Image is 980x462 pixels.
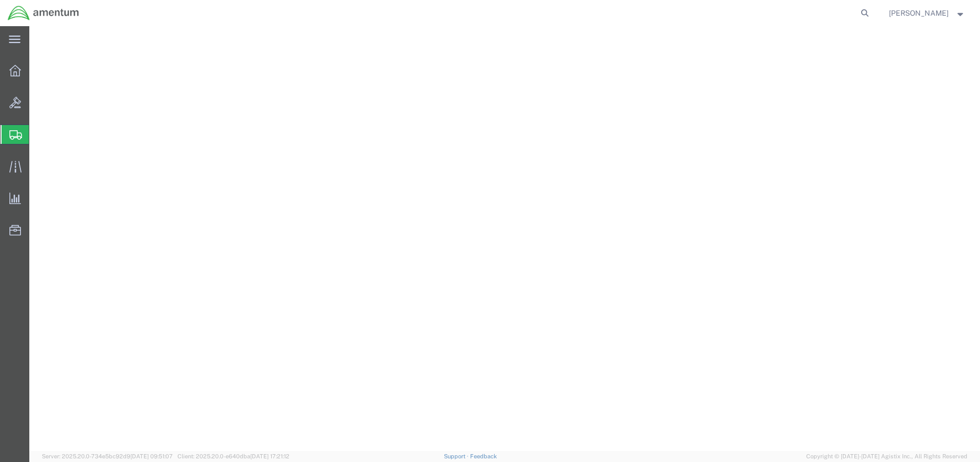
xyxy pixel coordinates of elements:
span: [DATE] 09:51:07 [130,453,173,459]
span: Copyright © [DATE]-[DATE] Agistix Inc., All Rights Reserved [806,452,967,461]
img: logo [7,5,80,21]
button: [PERSON_NAME] [888,7,966,19]
a: Feedback [470,453,497,459]
span: Michael Aranda [889,7,949,19]
iframe: FS Legacy Container [29,26,980,451]
span: Server: 2025.20.0-734e5bc92d9 [42,453,173,459]
a: Support [444,453,470,459]
span: [DATE] 17:21:12 [250,453,289,459]
span: Client: 2025.20.0-e640dba [177,453,289,459]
